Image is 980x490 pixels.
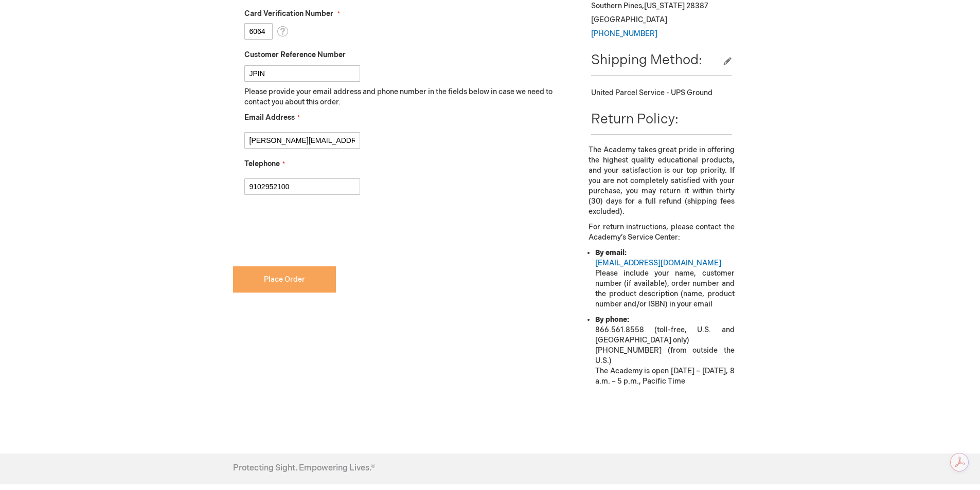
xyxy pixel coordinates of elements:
[591,29,657,38] a: [PHONE_NUMBER]
[591,52,702,68] span: Shipping Method:
[595,248,734,310] li: Please include your name, customer number (if available), order number and the product descriptio...
[595,248,627,257] strong: By email:
[595,259,721,267] a: [EMAIL_ADDRESS][DOMAIN_NAME]
[233,211,389,251] iframe: reCAPTCHA
[644,2,685,10] span: [US_STATE]
[591,88,712,97] span: United Parcel Service - UPS Ground
[233,464,375,473] h4: Protecting Sight. Empowering Lives.®
[589,222,734,243] p: For return instructions, please contact the Academy’s Service Center:
[233,266,336,293] button: Place Order
[244,9,333,18] span: Card Verification Number
[244,23,273,40] input: Card Verification Number
[244,113,295,122] span: Email Address
[244,87,561,107] p: Please provide your email address and phone number in the fields below in case we need to contact...
[589,145,734,217] p: The Academy takes great pride in offering the highest quality educational products, and your sati...
[591,112,679,128] span: Return Policy:
[595,315,629,324] strong: By phone:
[595,315,734,387] li: 866.561.8558 (toll-free, U.S. and [GEOGRAPHIC_DATA] only) [PHONE_NUMBER] (from outside the U.S.) ...
[244,159,280,168] span: Telephone
[264,275,305,284] span: Place Order
[244,50,346,59] span: Customer Reference Number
